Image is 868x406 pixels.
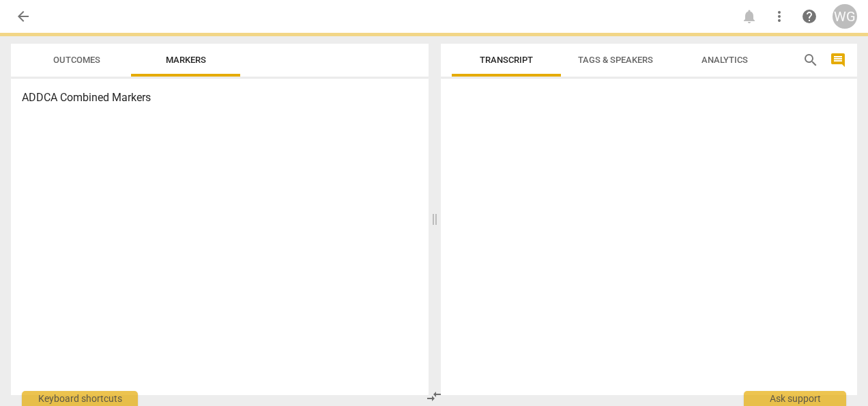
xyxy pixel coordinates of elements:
[801,8,818,25] span: help
[744,391,846,406] div: Ask support
[15,8,31,25] span: arrow_back
[22,90,418,106] h3: ADDCA Combined Markers
[802,52,819,68] span: search
[166,55,206,65] span: Markers
[800,49,822,71] button: Search
[480,55,533,65] span: Transcript
[578,55,653,65] span: Tags & Speakers
[426,388,442,405] span: compare_arrows
[797,4,822,29] a: Help
[833,4,857,29] button: WG
[771,8,787,25] span: more_vert
[22,391,138,406] div: Keyboard shortcuts
[53,55,100,65] span: Outcomes
[827,49,849,71] button: Show/Hide comments
[701,55,748,65] span: Analytics
[830,52,846,68] span: comment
